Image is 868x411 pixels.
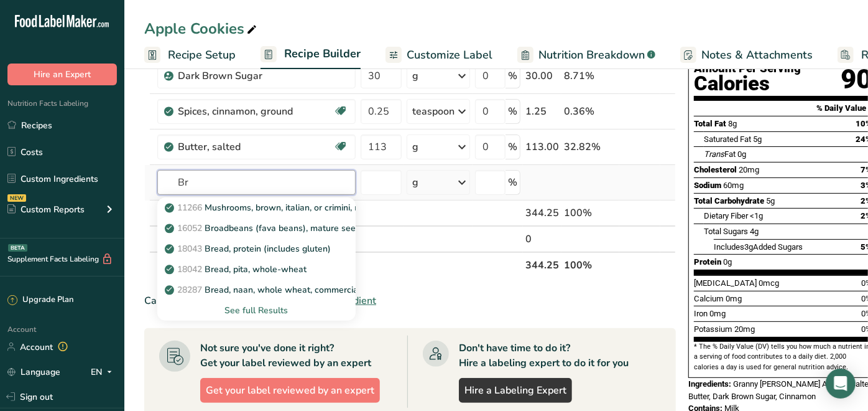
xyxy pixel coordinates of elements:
div: Butter, salted [178,139,333,154]
div: Don't have time to do it? Hire a labeling expert to do it for you [459,341,629,371]
button: Hire an Expert [7,64,117,85]
i: Trans [704,149,724,159]
div: 0.36% [564,104,617,119]
th: 100% [561,252,619,278]
div: g [412,175,418,190]
div: 32.82% [564,139,617,154]
span: 18042 [177,263,202,275]
div: Custom Reports [7,203,85,216]
p: Bread, naan, whole wheat, commercially prepared, refrigerated [167,283,458,296]
div: Dark Brown Sugar [178,68,333,83]
div: Apple Cookies [144,17,259,40]
span: 0mg [726,294,742,303]
span: 20mg [734,324,755,334]
div: Can't find your ingredient? [144,293,676,308]
div: g [412,139,418,154]
a: 16052Broadbeans (fava beans), mature seeds, raw [157,218,356,239]
span: 0mcg [759,278,779,288]
span: Calcium [694,294,724,303]
span: Recipe Setup [168,47,236,64]
span: <1g [750,211,763,220]
div: 1.25 [525,104,559,119]
div: g [412,68,418,83]
span: Protein [694,257,721,267]
th: Net Totals [155,252,523,278]
span: 5g [753,135,762,144]
button: Get your label reviewed by an expert [200,378,380,403]
span: Total Carbohydrate [694,196,764,205]
span: 16052 [177,222,202,234]
input: Add Ingredient [157,170,356,195]
span: Total Fat [694,119,726,128]
div: 8.71% [564,68,617,83]
div: 30.00 [525,68,559,83]
span: Ingredients: [688,379,731,389]
div: 0 [525,232,559,247]
span: Includes Added Sugars [714,242,803,252]
span: Saturated Fat [704,135,751,144]
a: Nutrition Breakdown [517,41,655,69]
span: Recipe Builder [284,45,361,62]
div: teaspoon [412,104,455,119]
a: 18042Bread, pita, whole-wheat [157,259,356,280]
span: 28287 [177,284,202,296]
span: Fat [704,149,736,159]
p: Broadbeans (fava beans), mature seeds, raw [167,222,385,235]
span: Cholesterol [694,165,737,174]
div: EN [91,364,117,379]
a: Language [7,361,60,383]
a: 11266Mushrooms, brown, italian, or crimini, raw [157,197,356,218]
span: Potassium [694,324,732,334]
a: Hire a Labeling Expert [459,378,572,403]
div: Open Intercom Messenger [826,369,856,399]
div: 100% [564,205,617,220]
span: 60mg [723,181,744,190]
span: Total Sugars [704,227,748,236]
span: Iron [694,309,708,318]
span: Notes & Attachments [701,47,813,64]
span: 0mg [709,309,726,318]
a: 28287Bread, naan, whole wheat, commercially prepared, refrigerated [157,280,356,300]
div: NEW [7,194,26,202]
div: See full Results [157,300,356,321]
div: Spices, cinnamon, ground [178,104,333,119]
div: Calories [694,75,801,93]
a: Recipe Setup [144,41,236,69]
a: 18043Bread, protein (includes gluten) [157,239,356,259]
span: Nutrition Breakdown [538,47,645,64]
span: 3g [744,242,753,252]
p: Bread, protein (includes gluten) [167,242,331,255]
span: 18043 [177,243,202,255]
div: BETA [8,244,27,252]
div: See full Results [167,304,346,317]
span: Dietary Fiber [704,211,748,220]
span: 5g [766,196,775,205]
div: 344.25 [525,205,559,220]
span: [MEDICAL_DATA] [694,278,757,288]
span: 0g [723,257,732,267]
a: Customize Label [386,41,492,69]
p: Bread, pita, whole-wheat [167,263,307,276]
span: Customize Label [407,47,492,64]
span: 0g [737,149,746,159]
span: Get your label reviewed by an expert [206,383,374,398]
span: 20mg [739,165,759,174]
th: 344.25 [523,252,561,278]
a: Notes & Attachments [680,41,813,69]
div: 113.00 [525,139,559,154]
a: Recipe Builder [261,40,361,70]
div: Upgrade Plan [7,294,73,306]
p: Mushrooms, brown, italian, or crimini, raw [167,201,370,214]
span: 11266 [177,202,202,214]
span: 4g [750,227,759,236]
div: Not sure you've done it right? Get your label reviewed by an expert [200,341,371,371]
span: Sodium [694,181,721,190]
span: 8g [728,119,737,128]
